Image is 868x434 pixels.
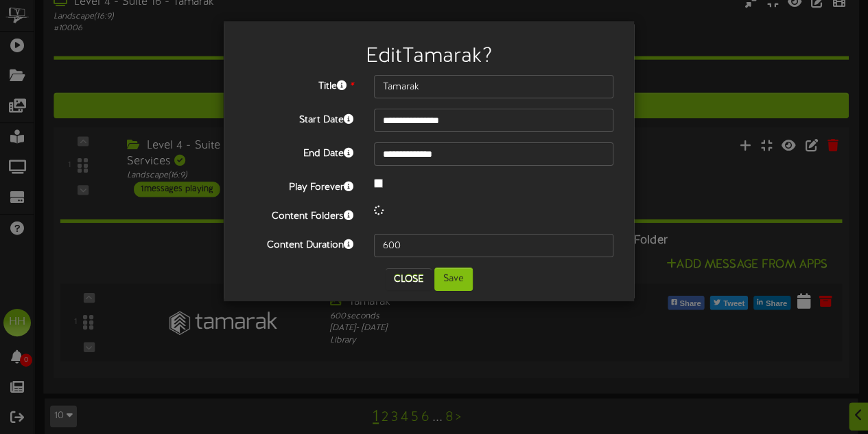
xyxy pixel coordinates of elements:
[234,205,364,224] label: Content Folders
[234,234,364,252] label: Content Duration
[374,75,613,98] input: Title
[244,45,613,68] h2: Edit Tamarak ?
[374,234,613,257] input: 15
[434,268,473,291] button: Save
[234,142,364,161] label: End Date
[234,176,364,195] label: Play Forever
[234,109,364,127] label: Start Date
[234,75,364,94] label: Title
[386,268,432,290] button: Close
